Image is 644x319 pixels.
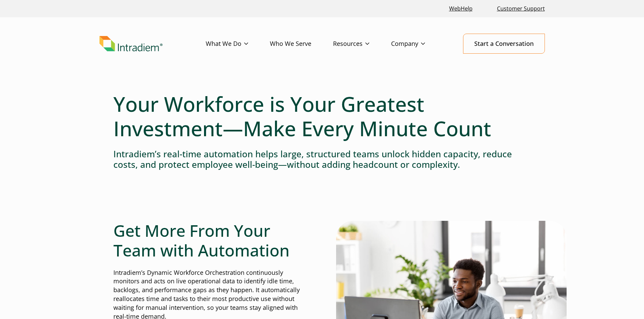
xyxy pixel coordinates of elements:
a: Link opens in a new window [446,1,475,16]
a: What We Do [206,34,270,54]
img: Intradiem [99,36,163,52]
a: Customer Support [494,1,548,16]
a: Start a Conversation [463,34,545,54]
a: Who We Serve [270,34,333,54]
h1: Your Workforce is Your Greatest Investment—Make Every Minute Count [113,92,531,141]
a: Company [391,34,447,54]
h4: Intradiem’s real-time automation helps large, structured teams unlock hidden capacity, reduce cos... [113,149,531,170]
a: Link to homepage of Intradiem [99,36,206,52]
a: Resources [333,34,391,54]
h2: Get More From Your Team with Automation [113,221,308,260]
